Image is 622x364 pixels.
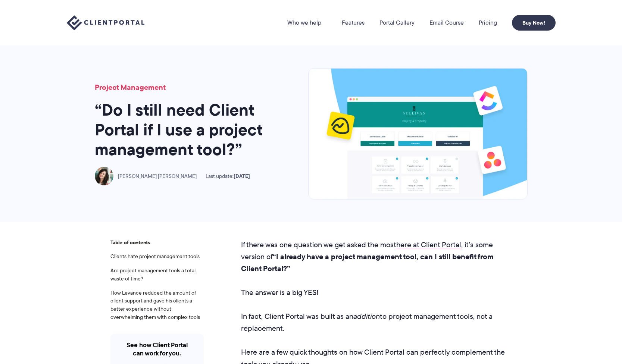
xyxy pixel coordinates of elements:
h1: “Do I still need Client Portal if I use a project management tool?” [95,100,274,159]
span: [PERSON_NAME] [PERSON_NAME] [118,173,197,179]
a: Features [342,20,365,26]
p: If there was one question we get asked the most , it’s some version of [241,239,512,274]
a: Are project management tools a total waste of time? [110,267,196,282]
em: addition [353,311,380,321]
a: Pricing [479,20,497,26]
a: Email Course [429,20,464,26]
time: [DATE] [234,172,250,180]
a: Buy Now! [512,15,556,31]
a: How Levance reduced the amount of client support and gave his clients a better experience without... [110,289,200,321]
span: Table of contents [110,239,204,247]
a: Clients hate project management tools [110,252,200,260]
a: Project Management [95,82,166,93]
strong: “I already have a project management tool, can I still benefit from Client Portal?” [241,251,494,274]
p: In fact, Client Portal was built as an to project management tools, not a replacement. [241,310,512,334]
a: here at Client Portal [396,239,461,250]
a: Portal Gallery [379,20,415,26]
span: Last update: [206,173,250,179]
p: The answer is a big YES! [241,286,512,298]
a: Who we help [287,20,327,26]
h4: See how Client Portal can work for you. [118,341,196,357]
